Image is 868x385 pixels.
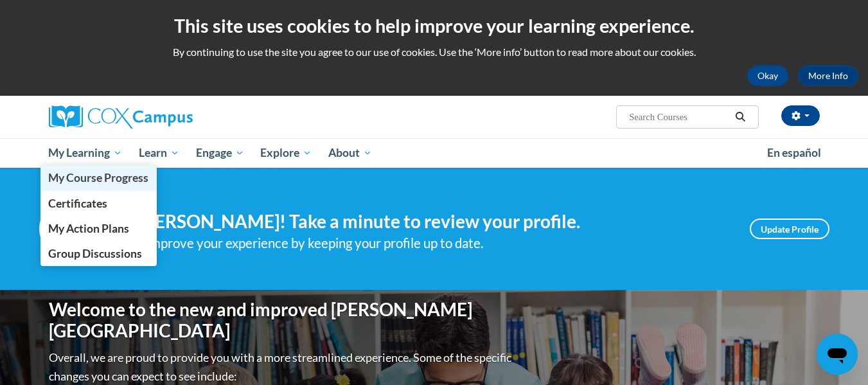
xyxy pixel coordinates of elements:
span: Group Discussions [48,247,142,260]
h4: Hi [PERSON_NAME]! Take a minute to review your profile. [116,211,731,233]
button: Okay [747,66,788,86]
span: About [328,145,372,161]
span: Engage [196,145,244,161]
p: By continuing to use the site you agree to our use of cookies. Use the ‘More info’ button to read... [10,45,858,59]
a: Update Profile [750,219,829,239]
div: Main menu [30,138,839,168]
h1: Welcome to the new and improved [PERSON_NAME][GEOGRAPHIC_DATA] [49,299,515,342]
h2: This site uses cookies to help improve your learning experience. [10,13,858,39]
a: Certificates [40,191,157,216]
span: En español [767,146,821,159]
a: Cox Campus [49,105,293,129]
span: Learn [139,145,179,161]
span: Certificates [48,197,107,210]
a: My Learning [40,138,131,168]
span: My Course Progress [48,171,148,184]
button: Search [731,109,750,125]
a: En español [759,139,829,166]
button: Account Settings [781,105,820,126]
span: My Action Plans [48,222,129,235]
input: Search Courses [628,109,731,125]
a: Learn [130,138,188,168]
img: Profile Image [39,200,97,258]
img: Cox Campus [49,105,193,129]
iframe: Button to launch messaging window [817,334,858,375]
a: More Info [798,66,858,86]
div: Help improve your experience by keeping your profile up to date. [116,233,731,254]
a: Group Discussions [40,241,157,266]
a: My Action Plans [40,216,157,241]
span: My Learning [48,145,122,161]
a: About [320,138,380,168]
span: Explore [260,145,312,161]
a: My Course Progress [40,165,157,190]
a: Engage [188,138,252,168]
a: Explore [252,138,320,168]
